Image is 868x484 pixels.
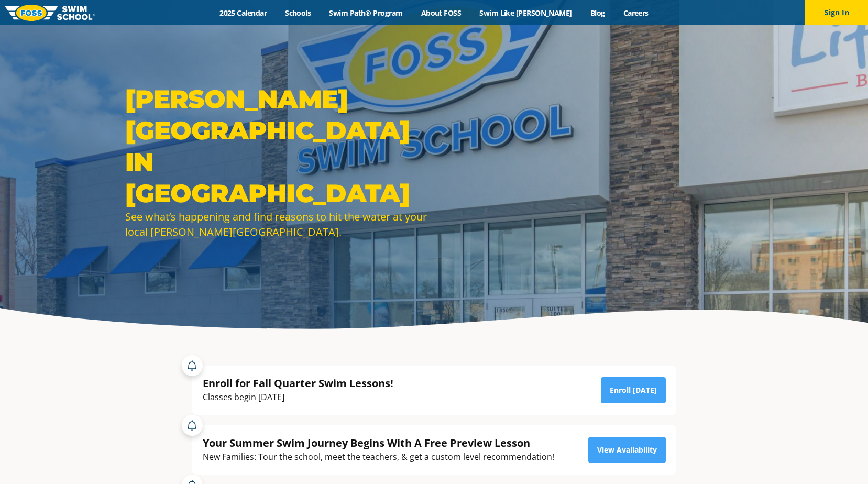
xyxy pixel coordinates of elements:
[601,377,666,403] a: Enroll [DATE]
[470,8,581,18] a: Swim Like [PERSON_NAME]
[211,8,276,18] a: 2025 Calendar
[125,83,429,209] h1: [PERSON_NAME][GEOGRAPHIC_DATA] in [GEOGRAPHIC_DATA]
[125,209,429,239] div: See what’s happening and find reasons to hit the water at your local [PERSON_NAME][GEOGRAPHIC_DATA].
[203,436,554,450] div: Your Summer Swim Journey Begins With A Free Preview Lesson
[203,450,554,464] div: New Families: Tour the school, meet the teachers, & get a custom level recommendation!
[203,376,393,390] div: Enroll for Fall Quarter Swim Lessons!
[614,8,657,18] a: Careers
[276,8,320,18] a: Schools
[581,8,614,18] a: Blog
[320,8,412,18] a: Swim Path® Program
[588,437,666,463] a: View Availability
[5,5,95,21] img: FOSS Swim School Logo
[412,8,470,18] a: About FOSS
[203,390,393,404] div: Classes begin [DATE]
